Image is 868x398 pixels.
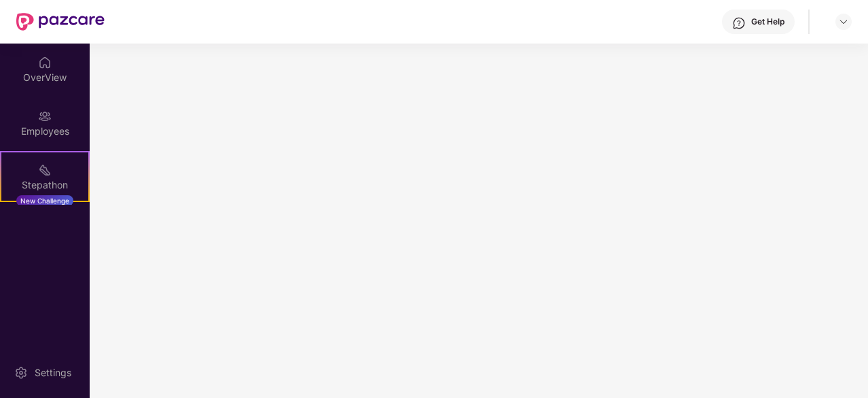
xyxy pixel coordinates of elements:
[16,13,105,31] img: New Pazcare Logo
[751,16,784,27] div: Get Help
[38,110,52,123] img: svg+xml;base64,PHN2ZyBpZD0iRW1wbG95ZWVzIiB4bWxucz0iaHR0cDovL3d3dy53My5vcmcvMjAwMC9zdmciIHdpZHRoPS...
[14,366,28,380] img: svg+xml;base64,PHN2ZyBpZD0iU2V0dGluZy0yMHgyMCIgeG1sbnM9Imh0dHA6Ly93d3cudzMub3JnLzIwMDAvc3ZnIiB3aW...
[732,16,746,30] img: svg+xml;base64,PHN2ZyBpZD0iSGVscC0zMngzMiIgeG1sbnM9Imh0dHA6Ly93d3cudzMub3JnLzIwMDAvc3ZnIiB3aWR0aD...
[16,195,73,206] div: New Challenge
[1,178,88,192] div: Stepathon
[31,366,75,380] div: Settings
[38,56,52,69] img: svg+xml;base64,PHN2ZyBpZD0iSG9tZSIgeG1sbnM9Imh0dHA6Ly93d3cudzMub3JnLzIwMDAvc3ZnIiB3aWR0aD0iMjAiIG...
[838,16,849,27] img: svg+xml;base64,PHN2ZyBpZD0iRHJvcGRvd24tMzJ4MzIiIHhtbG5zPSJodHRwOi8vd3d3LnczLm9yZy8yMDAwL3N2ZyIgd2...
[38,163,52,177] img: svg+xml;base64,PHN2ZyB4bWxucz0iaHR0cDovL3d3dy53My5vcmcvMjAwMC9zdmciIHdpZHRoPSIyMSIgaGVpZ2h0PSIyMC...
